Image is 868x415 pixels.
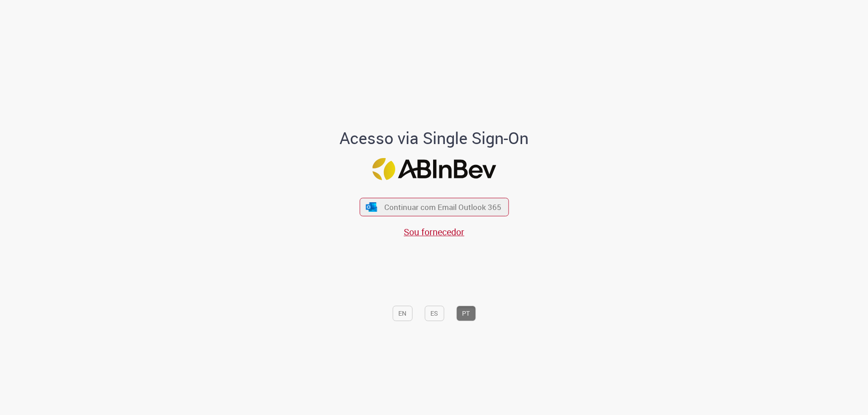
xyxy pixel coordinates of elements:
img: Logo ABInBev [372,158,496,180]
h1: Acesso via Single Sign-On [309,129,560,147]
img: ícone Azure/Microsoft 360 [365,202,378,212]
a: Sou fornecedor [404,226,464,238]
button: ES [425,306,444,321]
button: PT [456,306,476,321]
button: EN [392,306,412,321]
button: ícone Azure/Microsoft 360 Continuar com Email Outlook 365 [359,198,509,216]
span: Continuar com Email Outlook 365 [384,202,501,212]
